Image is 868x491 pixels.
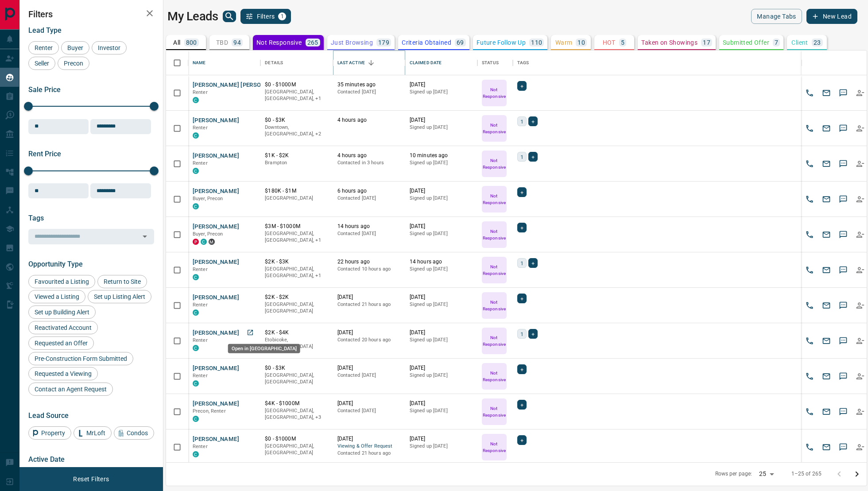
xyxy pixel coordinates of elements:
[139,230,151,243] button: Open
[822,336,831,345] svg: Email
[28,383,113,396] div: Contact an Agent Request
[193,302,208,308] span: Renter
[193,125,208,131] span: Renter
[520,223,523,232] span: +
[477,39,526,46] p: Future Follow Up
[839,159,848,168] svg: Sms
[240,9,291,24] button: Filters1
[837,441,850,454] button: SMS
[805,372,814,381] svg: Call
[856,159,864,168] svg: Reallocate
[28,321,98,334] div: Reactivated Account
[337,372,401,379] p: Contacted [DATE]
[839,89,848,97] svg: Sms
[410,223,473,230] p: [DATE]
[555,39,573,46] p: Warm
[531,39,542,46] p: 110
[265,89,328,102] p: Toronto
[853,441,867,454] button: Reallocate
[28,426,71,440] div: Property
[528,329,538,339] div: +
[265,116,328,124] p: $0 - $3K
[28,305,96,319] div: Set up Building Alert
[839,372,848,381] svg: Sms
[703,39,710,46] p: 17
[839,124,848,133] svg: Sms
[837,263,850,277] button: SMS
[256,39,302,46] p: Not Responsive
[31,370,95,377] span: Requested a Viewing
[31,324,95,331] span: Reactivated Account
[856,336,864,345] svg: Reallocate
[31,60,52,67] span: Seller
[853,263,867,277] button: Reallocate
[31,293,82,300] span: Viewed a Listing
[186,39,197,46] p: 800
[91,293,148,300] span: Set up Listing Alert
[805,266,814,274] svg: Call
[410,195,473,202] p: Signed up [DATE]
[265,372,328,386] p: [GEOGRAPHIC_DATA], [GEOGRAPHIC_DATA]
[28,9,154,19] h2: Filters
[822,159,831,168] svg: Email
[528,152,538,162] div: +
[193,132,199,139] div: condos.ca
[820,193,833,206] button: Email
[820,157,833,170] button: Email
[337,336,401,344] p: Contacted 20 hours ago
[853,405,867,418] button: Reallocate
[482,50,499,75] div: Status
[410,301,473,308] p: Signed up [DATE]
[265,230,328,244] p: Toronto
[520,400,523,409] span: +
[822,407,831,416] svg: Email
[265,336,328,350] p: Etobicoke, [GEOGRAPHIC_DATA]
[193,168,199,174] div: condos.ca
[837,334,850,348] button: SMS
[483,157,506,170] p: Not Responsive
[28,336,94,350] div: Requested an Offer
[820,334,833,348] button: Email
[193,97,199,103] div: condos.ca
[848,465,866,483] button: Go to next page
[805,89,814,97] svg: Call
[265,223,328,230] p: $3M - $1000M
[856,195,864,204] svg: Reallocate
[837,86,850,100] button: SMS
[28,352,133,365] div: Pre-Construction Form Submitted
[337,364,401,372] p: [DATE]
[265,266,328,279] p: Toronto
[410,294,473,301] p: [DATE]
[410,89,473,96] p: Signed up [DATE]
[531,152,535,161] span: +
[193,258,239,267] button: [PERSON_NAME]
[193,345,199,351] div: condos.ca
[173,39,180,46] p: All
[822,124,831,133] svg: Email
[837,122,850,135] button: SMS
[803,334,816,348] button: Call
[531,329,535,338] span: +
[803,263,816,277] button: Call
[193,160,208,166] span: Renter
[483,370,506,383] p: Not Responsive
[520,329,523,338] span: 1
[528,258,538,268] div: +
[853,157,867,170] button: Reallocate
[621,39,624,46] p: 5
[517,50,529,75] div: Tags
[337,89,401,96] p: Contacted [DATE]
[775,39,778,46] p: 7
[265,187,328,195] p: $180K - $1M
[805,159,814,168] svg: Call
[265,329,328,336] p: $2K - $4K
[853,122,867,135] button: Reallocate
[61,60,86,67] span: Precon
[28,290,85,303] div: Viewed a Listing
[856,266,864,274] svg: Reallocate
[193,435,239,444] button: [PERSON_NAME]
[822,195,831,204] svg: Email
[31,340,91,347] span: Requested an Offer
[193,380,199,387] div: condos.ca
[820,405,833,418] button: Email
